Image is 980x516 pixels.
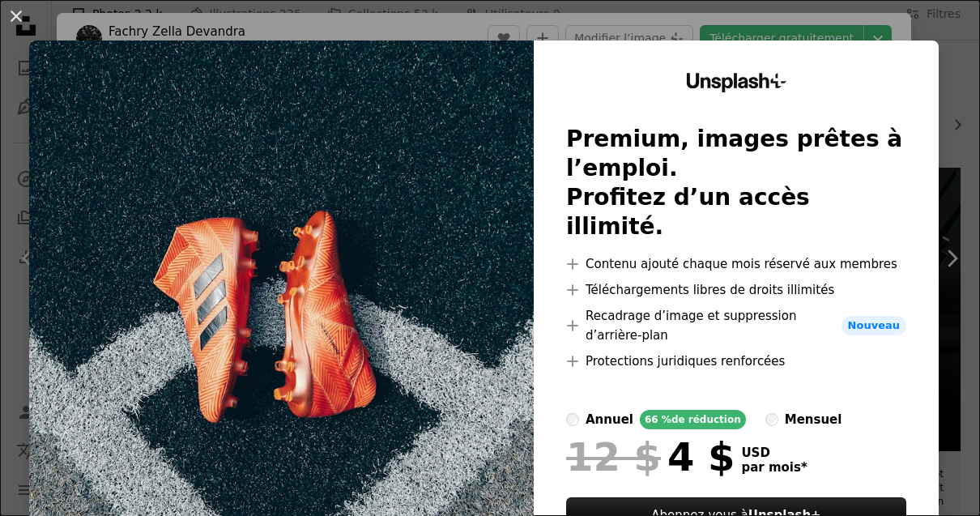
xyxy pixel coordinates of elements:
li: Protections juridiques renforcées [566,352,906,371]
span: USD [741,446,807,460]
div: 4 $ [566,436,735,478]
input: mensuel [765,413,778,426]
div: annuel [586,410,633,429]
div: mensuel [785,410,842,429]
li: Contenu ajouté chaque mois réservé aux membres [566,254,906,274]
span: Nouveau [842,316,906,335]
li: Recadrage d’image et suppression d’arrière-plan [566,306,906,345]
span: par mois * [741,460,807,475]
input: annuel66 %de réduction [566,413,579,426]
span: 12 $ [566,436,661,478]
li: Téléchargements libres de droits illimités [566,280,906,300]
h2: Premium, images prêtes à l’emploi. Profitez d’un accès illimité. [566,125,906,241]
div: 66 % de réduction [640,410,746,429]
